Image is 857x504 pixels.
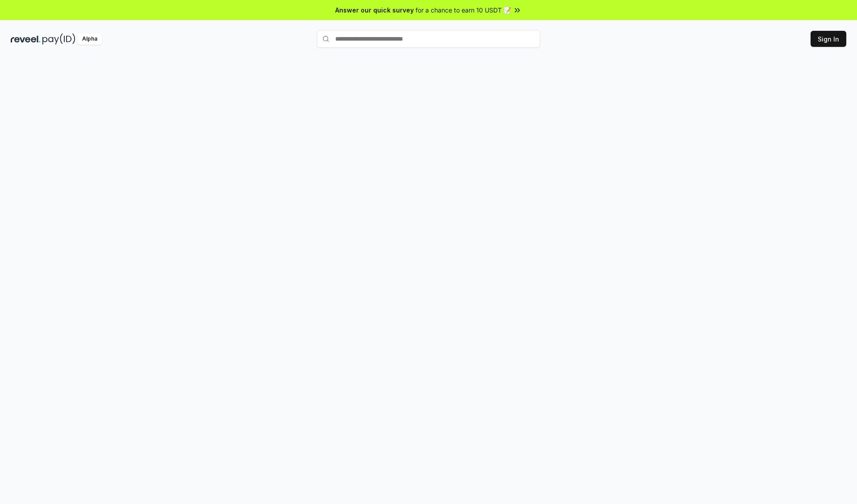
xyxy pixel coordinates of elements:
div: Alpha [77,33,102,45]
img: pay_id [42,33,75,45]
img: reveel_dark [11,33,41,45]
span: Answer our quick survey [335,5,414,15]
button: Sign In [811,31,846,47]
span: for a chance to earn 10 USDT 📝 [416,5,511,15]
